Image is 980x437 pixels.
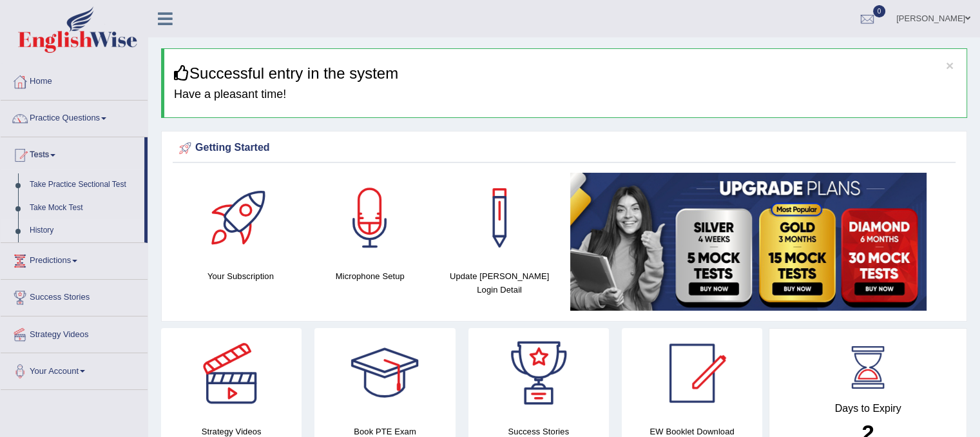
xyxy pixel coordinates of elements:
a: Home [1,64,148,96]
a: Your Account [1,353,148,385]
span: 0 [873,5,886,17]
a: Take Mock Test [24,197,144,220]
h3: Successful entry in the system [174,65,957,82]
a: Predictions [1,243,148,275]
button: × [946,59,954,72]
img: small5.jpg [570,173,927,311]
h4: Microphone Setup [312,269,428,283]
a: Success Stories [1,280,148,312]
a: Strategy Videos [1,316,148,349]
a: Tests [1,137,144,170]
h4: Your Subscription [182,269,299,283]
h4: Have a pleasant time! [174,88,957,101]
h4: Update [PERSON_NAME] Login Detail [441,269,558,296]
a: History [24,219,144,242]
a: Take Practice Sectional Test [24,173,144,197]
a: Practice Questions [1,101,148,133]
div: Getting Started [176,139,952,158]
h4: Days to Expiry [783,403,952,414]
